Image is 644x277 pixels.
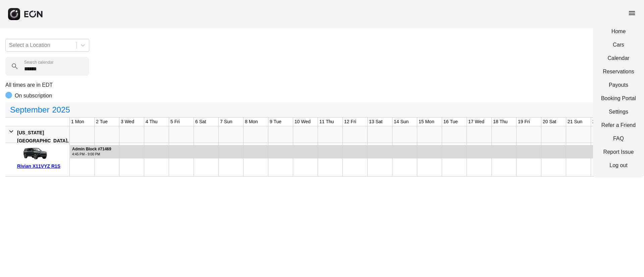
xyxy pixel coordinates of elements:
a: Home [601,27,636,36]
div: [US_STATE][GEOGRAPHIC_DATA], [GEOGRAPHIC_DATA] [17,129,68,153]
div: 12 Fri [343,118,358,126]
div: 4:45 PM - 9:00 PM [72,152,111,157]
a: Report Issue [601,148,636,156]
div: 16 Tue [442,118,459,126]
div: 10 Wed [293,118,312,126]
img: car [17,145,51,162]
div: 19 Fri [517,118,531,126]
div: 15 Mon [417,118,436,126]
span: menu [628,9,636,17]
a: FAQ [601,135,636,143]
a: Payouts [601,81,636,89]
div: 7 Sun [219,118,234,126]
a: Log out [601,161,636,169]
div: 5 Fri [169,118,181,126]
div: 11 Thu [318,118,335,126]
button: September2025 [6,103,74,117]
p: All times are in EDT [5,81,639,89]
div: 14 Sun [392,118,410,126]
p: On subscription [15,92,52,100]
a: Reservations [601,68,636,76]
span: 2025 [51,103,71,117]
a: Settings [601,108,636,116]
div: 1 Mon [70,118,86,126]
div: 18 Thu [492,118,509,126]
a: Calendar [601,54,636,62]
div: 3 Wed [119,118,136,126]
div: 20 Sat [541,118,557,126]
div: 4 Thu [144,118,159,126]
div: Rivian X11VYZ R1S [17,162,67,170]
a: Cars [601,41,636,49]
div: 2 Tue [95,118,109,126]
div: Admin Block #71469 [72,147,111,152]
a: Booking Portal [601,94,636,102]
div: 6 Sat [194,118,208,126]
a: Refer a Friend [601,121,636,129]
span: September [9,103,51,117]
div: 9 Tue [268,118,283,126]
div: 22 Mon [591,118,609,126]
label: Search calendar [24,60,53,65]
div: 8 Mon [244,118,259,126]
div: 17 Wed [467,118,486,126]
div: 13 Sat [368,118,384,126]
div: 21 Sun [566,118,584,126]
